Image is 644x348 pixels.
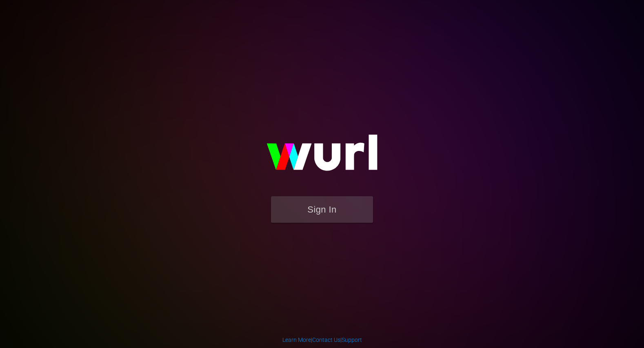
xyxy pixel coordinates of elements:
[342,337,362,343] a: Support
[240,117,404,196] img: wurl-logo-on-black-223613ac3d8ba8fe6dc639794a292ebdb59501304c7dfd60c99c58986ef67473.svg
[282,337,311,343] a: Learn More
[312,337,340,343] a: Contact Us
[271,196,373,223] button: Sign In
[282,336,362,344] div: | |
